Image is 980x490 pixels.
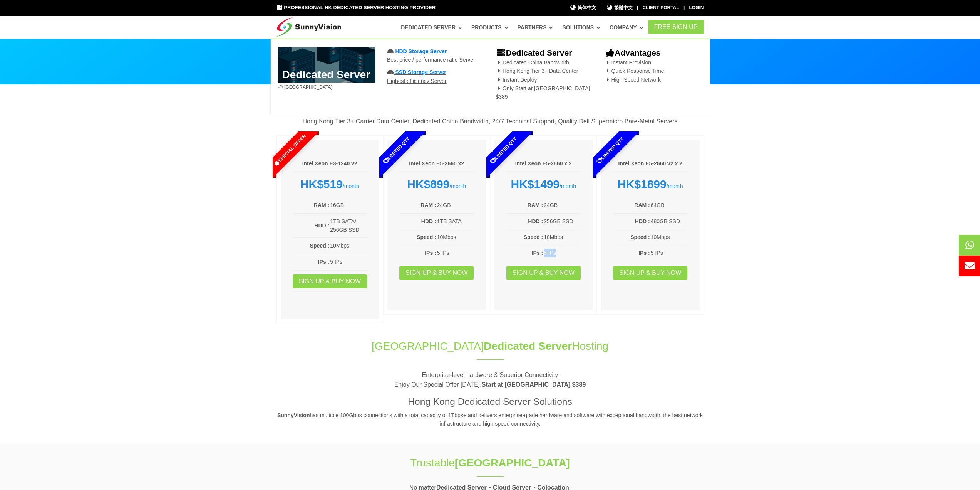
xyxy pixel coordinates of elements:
[511,178,560,190] strong: HK$1499
[300,178,343,190] strong: HK$519
[276,116,704,126] p: Hong Kong Tier 3+ Carrier Data Center, Dedicated China Bandwidth, 24/7 Technical Support, Quality...
[330,257,367,266] td: 5 IPs
[362,455,618,470] h1: Trustable
[399,177,474,191] div: /month
[506,177,581,191] div: /month
[543,217,581,226] td: 256GB SSD
[318,259,330,265] b: IPs :
[293,274,367,288] a: Sign up & Buy Now
[606,4,633,12] a: 繁體中文
[437,232,474,242] td: 10Mbps
[613,177,688,191] div: /month
[605,48,660,57] b: Advantages
[437,248,474,258] td: 5 IPs
[395,48,447,54] span: HDD Storage Server
[276,338,704,354] h1: [GEOGRAPHIC_DATA] Hosting
[570,4,596,12] a: 简体中文
[292,160,368,168] h6: Intel Xeon E3-1240 v2
[417,234,436,240] b: Speed :
[496,48,572,57] b: Dedicated Server
[425,250,436,256] b: IPs :
[630,234,650,240] b: Speed :
[276,395,704,408] h3: Hong Kong Dedicated Server Solutions
[330,241,367,250] td: 10Mbps
[543,232,581,242] td: 10Mbps
[399,266,474,280] a: Sign up & Buy Now
[532,250,543,256] b: IPs :
[643,5,679,10] a: Client Portal
[484,340,572,352] span: Dedicated Server
[600,4,601,12] li: |
[292,177,368,191] div: /month
[637,4,638,12] li: |
[257,118,322,183] span: Special Offer
[330,217,367,235] td: 1TB SATA/ 256GB SSD
[437,200,474,210] td: 24GB
[314,202,329,208] b: RAM :
[482,381,586,388] strong: Start at [GEOGRAPHIC_DATA] $389
[401,20,462,34] a: Dedicated Server
[271,39,710,115] div: Dedicated Server
[605,59,664,83] span: Instant Provision Quick Response Time High Speed Network
[638,250,650,256] b: IPs :
[528,218,543,224] b: HDD :
[407,178,449,190] strong: HK$899
[277,412,310,418] strong: SunnyVision
[562,20,600,34] a: Solutions
[330,200,367,210] td: 16GB
[387,69,447,84] a: SSD Storage ServerHighest efficiency Server
[578,118,643,183] span: Limited Qty
[683,4,685,12] li: |
[310,242,330,249] b: Speed :
[496,59,590,100] span: Dedicated China Bandwidth Hong Kong Tier 3+ Data Center Instant Deploy Only Start at [GEOGRAPHIC_...
[276,411,704,428] p: has multiple 100Gbps connections with a total capacity of 1Tbps+ and delivers enterprise-grade ha...
[689,5,704,10] a: Login
[278,84,332,90] span: @ [GEOGRAPHIC_DATA]
[506,160,581,168] h6: Intel Xeon E5-2660 x 2
[387,48,475,63] a: HDD Storage ServerBest price / performance ratio Server
[650,200,688,210] td: 64GB
[613,160,688,168] h6: Intel Xeon E5-2660 v2 x 2
[421,218,436,224] b: HDD :
[284,5,436,10] span: Professional HK Dedicated Server Hosting Provider
[437,217,474,226] td: 1TB SATA
[471,118,536,183] span: Limited Qty
[650,217,688,226] td: 480GB SSD
[618,178,667,190] strong: HK$1899
[543,248,581,258] td: 5 IPs
[635,218,650,224] b: HDD :
[420,202,436,208] b: RAM :
[395,69,446,75] span: SSD Storage Server
[528,202,543,208] b: RAM :
[610,20,643,34] a: Company
[650,248,688,258] td: 5 IPs
[471,20,508,34] a: Products
[518,20,553,34] a: Partners
[543,200,581,210] td: 24GB
[399,160,474,168] h6: Intel Xeon E5-2660 x2
[613,266,687,280] a: Sign up & Buy Now
[314,222,329,229] b: HDD :
[506,266,581,280] a: Sign up & Buy Now
[524,234,543,240] b: Speed :
[634,202,650,208] b: RAM :
[650,232,688,242] td: 10Mbps
[648,20,704,34] a: FREE Sign Up
[364,118,429,183] span: Limited Qty
[276,370,704,390] p: Enterprise-level hardware & Superior Connectivity Enjoy Our Special Offer [DATE],
[455,457,570,469] strong: [GEOGRAPHIC_DATA]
